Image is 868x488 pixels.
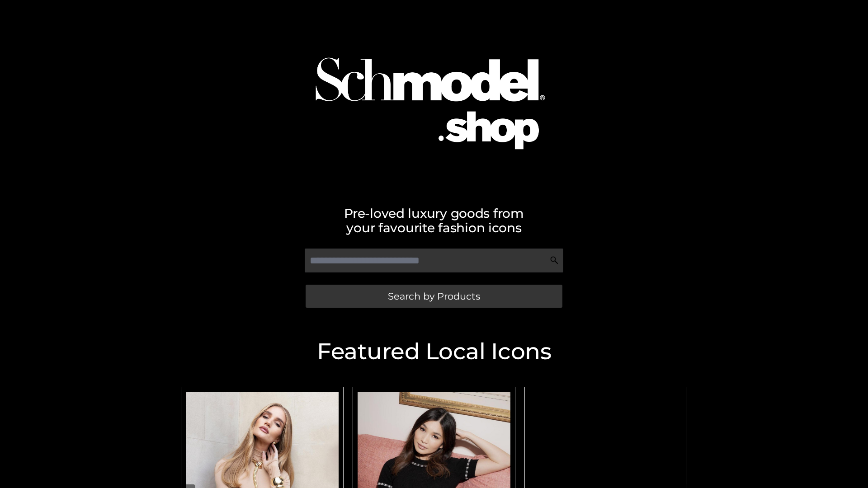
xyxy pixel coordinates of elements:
[176,206,692,235] h2: Pre-loved luxury goods from your favourite fashion icons
[388,291,480,301] span: Search by Products
[550,256,559,265] img: Search Icon
[176,340,692,363] h2: Featured Local Icons​
[306,285,562,308] a: Search by Products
